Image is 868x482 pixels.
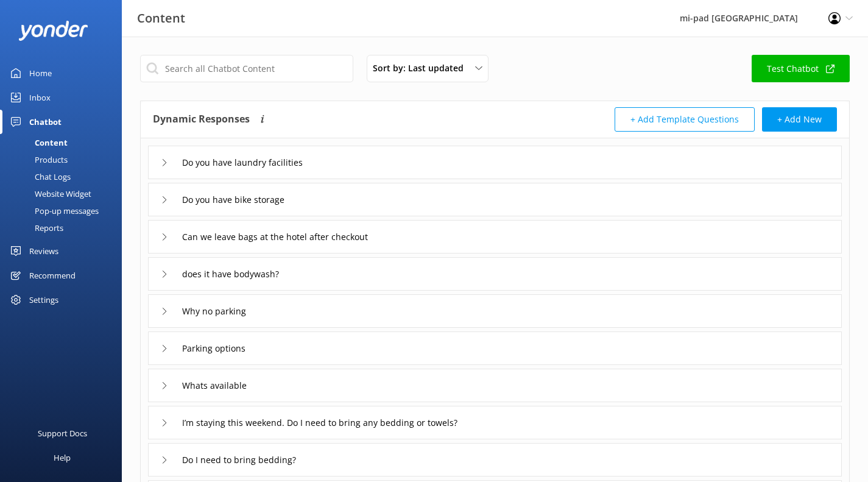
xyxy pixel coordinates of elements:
img: yonder-white-logo.png [18,21,88,41]
h3: Content [137,9,185,28]
a: Reports [7,219,122,236]
div: Pop-up messages [7,202,99,219]
div: Chatbot [29,110,62,134]
div: Recommend [29,263,76,288]
div: Settings [29,288,58,312]
span: Sort by: Last updated [373,62,471,75]
a: Products [7,151,122,168]
h4: Dynamic Responses [153,107,250,132]
div: Chat Logs [7,168,71,185]
div: Content [7,134,68,151]
div: Reviews [29,239,58,263]
a: Pop-up messages [7,202,122,219]
button: + Add New [762,107,837,132]
button: + Add Template Questions [615,107,755,132]
a: Chat Logs [7,168,122,185]
a: Website Widget [7,185,122,202]
a: Content [7,134,122,151]
div: Products [7,151,68,168]
div: Help [54,445,71,470]
input: Search all Chatbot Content [140,55,353,82]
a: Test Chatbot [752,55,850,82]
div: Inbox [29,85,51,110]
div: Reports [7,219,63,236]
div: Website Widget [7,185,91,202]
div: Home [29,61,52,85]
div: Support Docs [38,421,87,445]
